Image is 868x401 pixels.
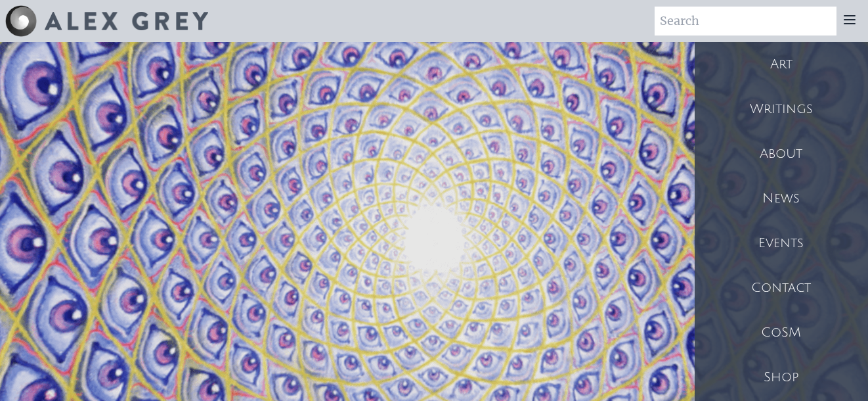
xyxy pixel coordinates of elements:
a: Writings [695,87,868,131]
a: Contact [695,266,868,310]
a: About [695,131,868,176]
a: News [695,176,868,221]
input: Search [655,7,836,35]
a: CoSM [695,310,868,355]
a: Events [695,221,868,266]
a: Shop [695,355,868,400]
a: Art [695,42,868,87]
